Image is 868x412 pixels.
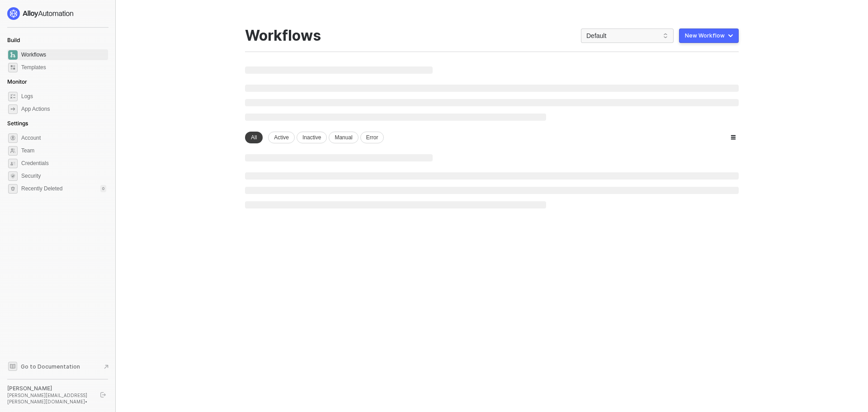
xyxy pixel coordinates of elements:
[245,27,321,44] div: Workflows
[7,361,108,372] a: Knowledge Base
[7,7,108,20] a: logo
[8,92,18,101] span: icon-logs
[21,91,106,102] span: Logs
[7,37,20,43] span: Build
[586,29,668,43] span: Default
[100,392,106,398] span: logout
[8,104,18,114] span: icon-app-actions
[7,120,28,127] span: Settings
[685,32,725,39] div: New Workflow
[7,78,27,85] span: Monitor
[679,28,739,43] button: New Workflow
[8,146,18,156] span: team
[329,132,358,143] div: Manual
[8,133,18,143] span: settings
[7,7,74,20] img: logo
[8,159,18,168] span: credentials
[8,362,17,371] span: documentation
[21,145,106,156] span: Team
[21,105,50,113] div: App Actions
[21,49,106,60] span: Workflows
[8,63,18,72] span: marketplace
[7,392,92,405] div: [PERSON_NAME][EMAIL_ADDRESS][PERSON_NAME][DOMAIN_NAME] •
[8,184,18,194] span: settings
[8,50,18,60] span: dashboard
[21,133,106,143] span: Account
[297,132,327,143] div: Inactive
[21,185,62,193] span: Recently Deleted
[8,171,18,181] span: security
[102,362,111,371] span: document-arrow
[268,132,295,143] div: Active
[7,385,92,392] div: [PERSON_NAME]
[21,158,106,169] span: Credentials
[21,170,106,181] span: Security
[360,132,384,143] div: Error
[245,132,263,143] div: All
[21,62,106,73] span: Templates
[100,185,106,192] div: 0
[21,363,80,370] span: Go to Documentation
